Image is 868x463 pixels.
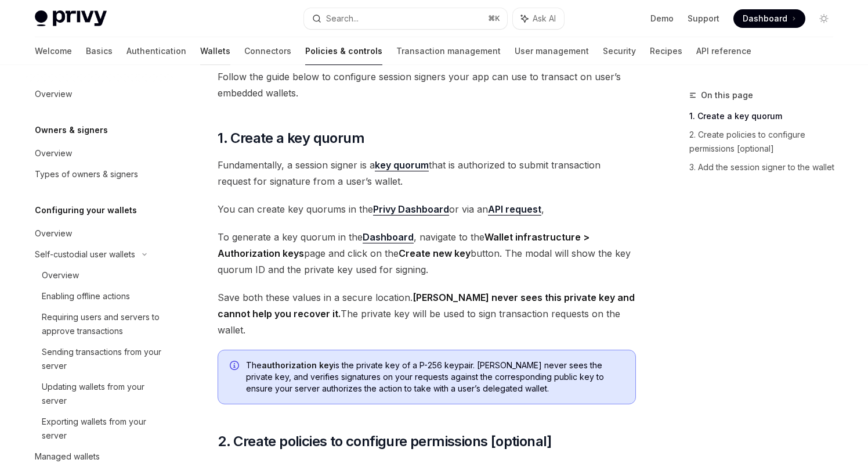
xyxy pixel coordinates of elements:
[26,307,174,342] a: Requiring users and servers to approve transactions
[35,87,72,101] div: Overview
[42,380,167,408] div: Updating wallets from your server
[218,432,552,451] span: 2. Create policies to configure permissions [optional]
[533,13,556,24] span: Ask AI
[515,37,589,65] a: User management
[396,37,501,65] a: Transaction management
[218,69,636,101] span: Follow the guide below to configure session signers your app can use to transact on user’s embedd...
[35,123,108,137] h5: Owners & signers
[701,88,753,102] span: On this page
[733,9,805,28] a: Dashboard
[42,289,130,303] div: Enabling offline actions
[743,13,787,24] span: Dashboard
[375,159,429,171] a: key quorum
[689,125,842,158] a: 2. Create policies to configure permissions [optional]
[815,9,833,28] button: Toggle dark mode
[262,360,334,370] strong: authorization key
[363,231,414,243] a: Dashboard
[26,223,174,244] a: Overview
[42,310,167,338] div: Requiring users and servers to approve transactions
[35,203,137,217] h5: Configuring your wallets
[218,129,364,148] span: 1. Create a key quorum
[200,37,230,65] a: Wallets
[42,345,167,373] div: Sending transactions from your server
[26,265,174,286] a: Overview
[218,289,636,338] span: Save both these values in a secure location. The private key will be used to sign transaction req...
[218,201,636,217] span: You can create key quorums in the or via an ,
[35,146,72,160] div: Overview
[35,227,72,241] div: Overview
[488,203,541,216] a: API request
[35,37,72,65] a: Welcome
[35,247,135,261] div: Self-custodial user wallets
[650,13,674,24] a: Demo
[688,13,719,24] a: Support
[326,12,359,26] div: Search...
[218,292,635,320] strong: [PERSON_NAME] never sees this private key and cannot help you recover it.
[218,157,636,189] span: Fundamentally, a session signer is a that is authorized to submit transaction request for signatu...
[26,411,174,446] a: Exporting wallets from your server
[26,342,174,376] a: Sending transactions from your server
[304,8,507,29] button: Search...⌘K
[488,14,500,23] span: ⌘ K
[373,203,449,216] a: Privy Dashboard
[26,164,174,185] a: Types of owners & signers
[603,37,636,65] a: Security
[218,229,636,278] span: To generate a key quorum in the , navigate to the page and click on the button. The modal will sh...
[399,247,471,259] strong: Create new key
[42,415,167,443] div: Exporting wallets from your server
[126,37,186,65] a: Authentication
[26,376,174,411] a: Updating wallets from your server
[650,37,682,65] a: Recipes
[26,143,174,164] a: Overview
[26,84,174,105] a: Overview
[35,10,107,27] img: light logo
[86,37,113,65] a: Basics
[230,361,241,372] svg: Info
[246,360,624,394] span: The is the private key of a P-256 keypair. [PERSON_NAME] never sees the private key, and verifies...
[305,37,382,65] a: Policies & controls
[513,8,564,29] button: Ask AI
[26,286,174,307] a: Enabling offline actions
[689,158,842,177] a: 3. Add the session signer to the wallet
[244,37,291,65] a: Connectors
[696,37,751,65] a: API reference
[35,167,138,181] div: Types of owners & signers
[689,107,842,125] a: 1. Create a key quorum
[42,268,79,282] div: Overview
